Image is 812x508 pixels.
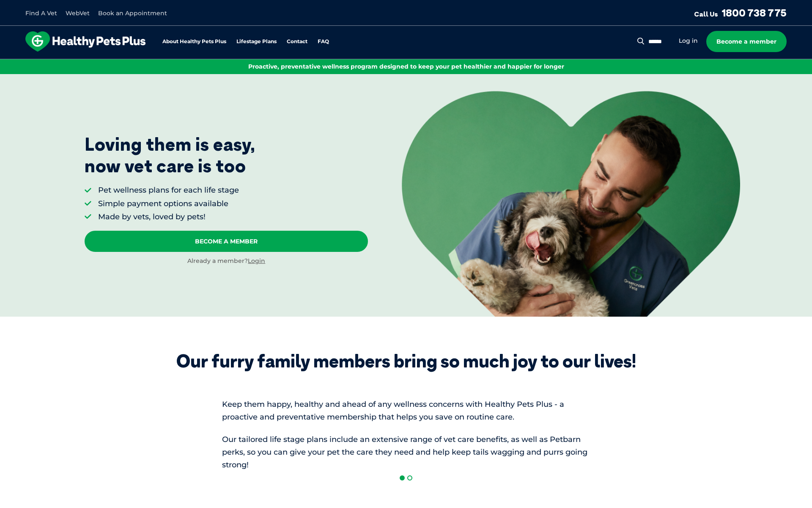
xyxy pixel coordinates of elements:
span: Our tailored life stage plans include an extensive range of vet care benefits, as well as Petbarn... [222,435,587,469]
a: Become a member [706,31,787,52]
a: About Healthy Pets Plus [162,39,226,44]
img: <p>Loving them is easy, <br /> now vet care is too</p> [402,91,740,316]
li: Made by vets, loved by pets! [98,212,239,222]
div: Our furry family members bring so much joy to our lives! [176,351,636,372]
button: Search [636,37,646,45]
a: Become A Member [85,231,368,252]
a: Log in [679,37,698,45]
a: Login [248,257,265,265]
a: Lifestage Plans [236,39,277,44]
li: Pet wellness plans for each life stage [98,185,239,196]
div: Already a member? [85,257,368,265]
a: Book an Appointment [98,9,167,17]
a: Find A Vet [25,9,57,17]
span: Proactive, preventative wellness program designed to keep your pet healthier and happier for longer [248,63,564,70]
a: WebVet [66,9,90,17]
img: hpp-logo [25,31,145,52]
a: FAQ [318,39,329,44]
a: Contact [287,39,307,44]
li: Simple payment options available [98,199,239,209]
p: Loving them is easy, now vet care is too [85,134,255,177]
span: Call Us [694,10,718,18]
span: Keep them happy, healthy and ahead of any wellness concerns with Healthy Pets Plus - a proactive ... [222,400,564,422]
a: Call Us1800 738 775 [694,6,787,19]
